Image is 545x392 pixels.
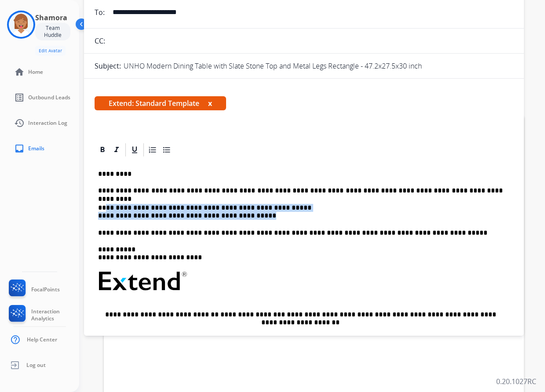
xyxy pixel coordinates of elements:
[14,143,25,154] mat-icon: inbox
[128,143,141,156] div: Underline
[14,67,25,77] mat-icon: home
[95,36,105,46] p: CC:
[28,145,44,152] span: Emails
[14,92,25,103] mat-icon: list_alt
[28,94,70,101] span: Outbound Leads
[28,120,67,127] span: Interaction Log
[146,143,159,156] div: Ordered List
[31,308,79,322] span: Interaction Analytics
[496,376,536,387] p: 0.20.1027RC
[7,305,79,325] a: Interaction Analytics
[26,362,46,369] span: Log out
[7,279,60,300] a: FocalPoints
[160,143,173,156] div: Bullet List
[124,61,422,71] p: UNHO Modern Dining Table with Slate Stone Top and Metal Legs Rectangle - 47.2x27.5x30 inch
[208,98,212,109] button: x
[96,143,109,156] div: Bold
[110,143,123,156] div: Italic
[95,61,121,71] p: Subject:
[95,96,226,110] span: Extend: Standard Template
[27,336,57,343] span: Help Center
[35,12,67,23] h3: Shamora
[31,286,60,293] span: FocalPoints
[95,7,105,18] p: To:
[28,69,43,76] span: Home
[35,46,66,56] button: Edit Avatar
[9,12,33,37] img: avatar
[14,118,25,128] mat-icon: history
[35,23,70,40] div: Team Huddle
